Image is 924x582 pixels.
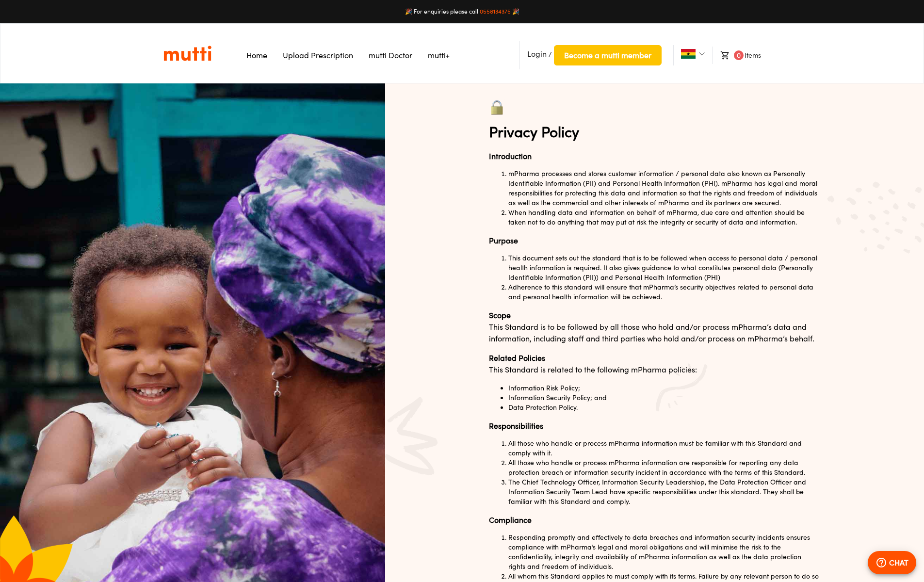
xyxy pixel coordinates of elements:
span: Login [527,49,547,59]
li: Responding promptly and effectively to data breaches and information security incidents ensures c... [508,533,820,571]
li: Information Security Policy; and [508,393,820,403]
h2: Scope [489,309,820,321]
li: Adherence to this standard will ensure that mPharma’s security objectives related to personal dat... [508,282,820,302]
h2: Responsibilities [489,420,820,432]
a: Navigates to mutti+ page [428,50,450,60]
p: This Standard is related to the following mPharma policies: [489,364,820,375]
a: Link on the logo navigates to HomePage [163,45,211,62]
button: CHAT [868,551,916,574]
li: Items [712,47,761,64]
button: Become a mutti member [554,45,662,65]
a: Navigates to Prescription Upload Page [283,50,353,60]
h1: Privacy Policy [489,99,820,143]
li: mPharma processes and stores customer information / personal data also known as Personally Identi... [508,169,820,208]
li: When handling data and information on behalf of mPharma, due care and attention should be taken n... [508,208,820,227]
p: CHAT [889,557,908,568]
span: 0 [734,50,744,60]
a: Navigates to Home Page [246,50,267,60]
a: 0558134375 [480,8,511,15]
li: Information Risk Policy; [508,383,820,393]
li: The Chief Technology Officer, Information Security Leadershiop, the Data Protection Officer and I... [508,477,820,506]
img: Logo [163,45,211,62]
h2: Compliance [489,514,820,526]
li: This document sets out the standard that is to be followed when access to personal data / persona... [508,253,820,282]
li: Data Protection Policy. [508,403,820,412]
span: Become a mutti member [564,48,651,62]
h2: Purpose [489,235,820,246]
img: Dropdown [699,51,705,57]
li: All those who handle or process mPharma information are responsible for reporting any data protec... [508,458,820,477]
a: Navigates to mutti doctor website [369,50,412,60]
p: This Standard is to be followed by all those who hold and/or process mPharma’s data and informati... [489,321,820,344]
li: All those who handle or process mPharma information must be familiar with this Standard and compl... [508,438,820,458]
li: / [519,41,662,69]
h2: Related Policies [489,352,820,364]
img: Ghana [681,49,696,59]
h2: Introduction [489,150,820,162]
